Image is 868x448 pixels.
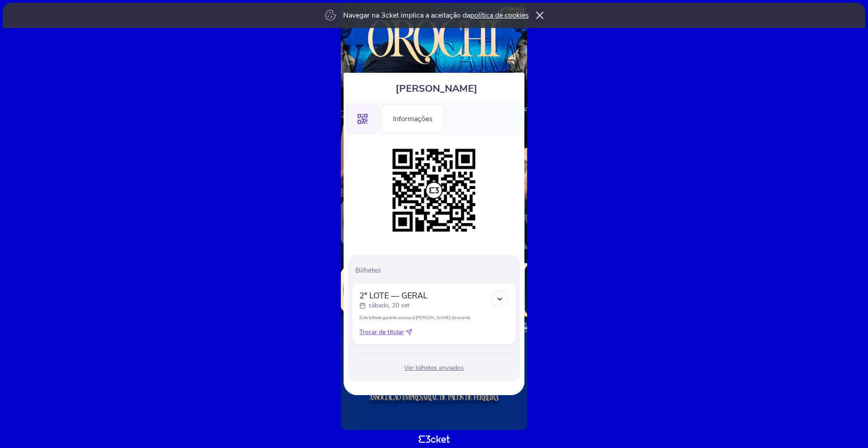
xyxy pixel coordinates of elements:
[368,301,410,310] p: sábado, 20 set
[381,113,444,123] a: Informações
[353,12,515,68] img: OROCHI - PAÇOS DE FERREIRA by RocketEvents
[359,328,404,337] span: Trocar de titular
[396,82,477,95] span: [PERSON_NAME]
[343,10,529,20] p: Navegar na 3cket implica a aceitação da
[355,265,516,275] p: Bilhetes
[470,10,529,20] a: política de cookies
[352,363,516,373] div: Ver bilhetes enviados
[359,290,428,301] span: 2º LOTE — GERAL
[381,104,444,133] div: Informações
[359,315,509,321] p: Este bilhete garante acesso à [PERSON_NAME] do evento.
[388,144,480,236] img: 6d1abb1338d84752a4f4bf42015306f6.png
